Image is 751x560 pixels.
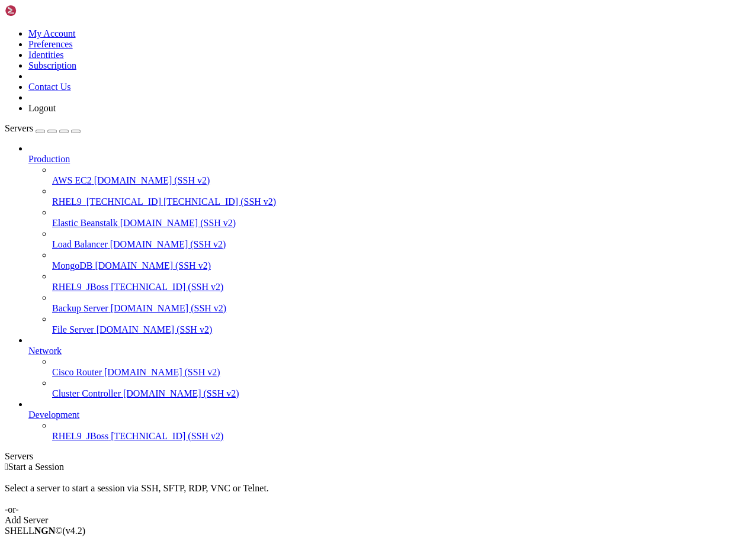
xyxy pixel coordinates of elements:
[52,356,746,378] li: Cisco Router [DOMAIN_NAME] (SSH v2)
[52,186,746,207] li: RHEL9_[TECHNICAL_ID] [TECHNICAL_ID] (SSH v2)
[52,324,94,334] span: File Server
[52,378,746,399] li: Cluster Controller [DOMAIN_NAME] (SSH v2)
[5,5,73,17] img: Shellngn
[104,367,220,377] span: [DOMAIN_NAME] (SSH v2)
[52,388,121,398] span: Cluster Controller
[5,451,746,462] div: Servers
[123,388,239,398] span: [DOMAIN_NAME] (SSH v2)
[28,28,76,38] a: My Account
[28,82,71,92] a: Contact Us
[5,123,33,133] span: Servers
[28,154,746,165] a: Production
[52,420,746,442] li: RHEL9_JBoss [TECHNICAL_ID] (SSH v2)
[63,526,86,536] span: 4.2.0
[5,526,85,536] span: SHELL ©
[28,60,76,70] a: Subscription
[52,239,746,250] a: Load Balancer [DOMAIN_NAME] (SSH v2)
[52,250,746,271] li: MongoDB [DOMAIN_NAME] (SSH v2)
[28,143,746,335] li: Production
[52,197,161,207] span: RHEL9_[TECHNICAL_ID]
[28,335,746,399] li: Network
[111,431,223,441] span: [TECHNICAL_ID] (SSH v2)
[52,367,746,378] a: Cisco Router [DOMAIN_NAME] (SSH v2)
[52,165,746,186] li: AWS EC2 [DOMAIN_NAME] (SSH v2)
[52,260,746,271] a: MongoDB [DOMAIN_NAME] (SSH v2)
[52,388,746,399] a: Cluster Controller [DOMAIN_NAME] (SSH v2)
[28,50,64,60] a: Identities
[52,303,108,313] span: Backup Server
[28,410,79,420] span: Development
[52,303,746,314] a: Backup Server [DOMAIN_NAME] (SSH v2)
[5,515,746,526] div: Add Server
[52,314,746,335] li: File Server [DOMAIN_NAME] (SSH v2)
[34,526,56,536] b: NGN
[5,462,8,472] span: 
[52,292,746,314] li: Backup Server [DOMAIN_NAME] (SSH v2)
[52,207,746,228] li: Elastic Beanstalk [DOMAIN_NAME] (SSH v2)
[28,399,746,442] li: Development
[52,197,746,207] a: RHEL9_[TECHNICAL_ID] [TECHNICAL_ID] (SSH v2)
[94,175,210,185] span: [DOMAIN_NAME] (SSH v2)
[111,303,227,313] span: [DOMAIN_NAME] (SSH v2)
[111,282,223,292] span: [TECHNICAL_ID] (SSH v2)
[8,462,64,472] span: Start a Session
[52,282,746,292] a: RHEL9_JBoss [TECHNICAL_ID] (SSH v2)
[52,239,108,249] span: Load Balancer
[5,123,81,133] a: Servers
[52,431,746,442] a: RHEL9_JBoss [TECHNICAL_ID] (SSH v2)
[52,175,746,186] a: AWS EC2 [DOMAIN_NAME] (SSH v2)
[52,282,108,292] span: RHEL9_JBoss
[28,346,746,356] a: Network
[52,218,118,228] span: Elastic Beanstalk
[163,197,276,207] span: [TECHNICAL_ID] (SSH v2)
[95,260,211,271] span: [DOMAIN_NAME] (SSH v2)
[52,271,746,292] li: RHEL9_JBoss [TECHNICAL_ID] (SSH v2)
[120,218,236,228] span: [DOMAIN_NAME] (SSH v2)
[52,218,746,228] a: Elastic Beanstalk [DOMAIN_NAME] (SSH v2)
[52,431,108,441] span: RHEL9_JBoss
[5,472,746,515] div: Select a server to start a session via SSH, SFTP, RDP, VNC or Telnet. -or-
[28,410,746,420] a: Development
[52,175,92,185] span: AWS EC2
[52,367,102,377] span: Cisco Router
[52,228,746,250] li: Load Balancer [DOMAIN_NAME] (SSH v2)
[28,346,62,356] span: Network
[28,154,70,164] span: Production
[28,39,73,49] a: Preferences
[28,103,56,113] a: Logout
[52,324,746,335] a: File Server [DOMAIN_NAME] (SSH v2)
[110,239,226,249] span: [DOMAIN_NAME] (SSH v2)
[97,324,213,334] span: [DOMAIN_NAME] (SSH v2)
[52,260,92,271] span: MongoDB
